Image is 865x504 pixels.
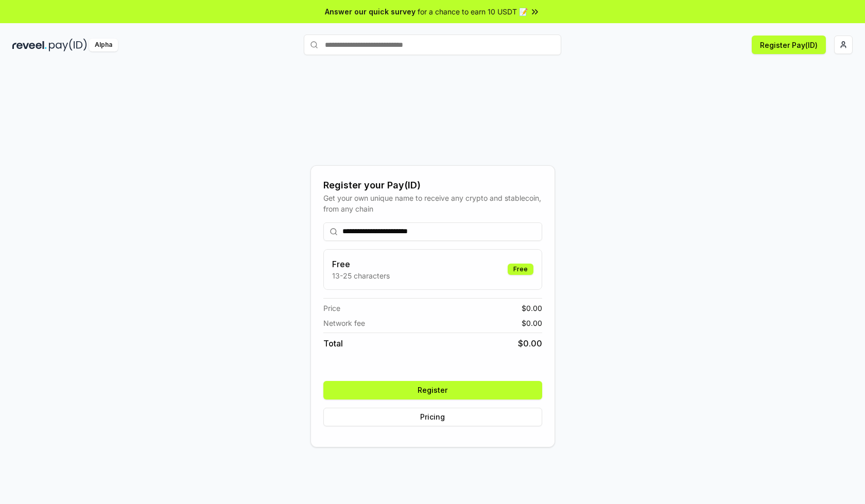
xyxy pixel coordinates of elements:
button: Pricing [323,408,542,426]
span: $ 0.00 [518,337,542,350]
span: Network fee [323,318,365,328]
p: 13-25 characters [332,270,390,281]
div: Register your Pay(ID) [323,178,542,193]
span: Total [323,337,343,350]
span: Answer our quick survey [325,6,416,17]
h3: Free [332,258,390,270]
div: Free [508,264,533,275]
span: $ 0.00 [522,303,542,314]
button: Register Pay(ID) [752,36,826,54]
img: pay_id [49,39,87,51]
div: Get your own unique name to receive any crypto and stablecoin, from any chain [323,193,542,214]
img: reveel_dark [12,39,47,51]
span: Price [323,303,340,314]
span: $ 0.00 [522,318,542,328]
button: Register [323,381,542,399]
div: Alpha [89,39,118,51]
span: for a chance to earn 10 USDT 📝 [418,6,528,17]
